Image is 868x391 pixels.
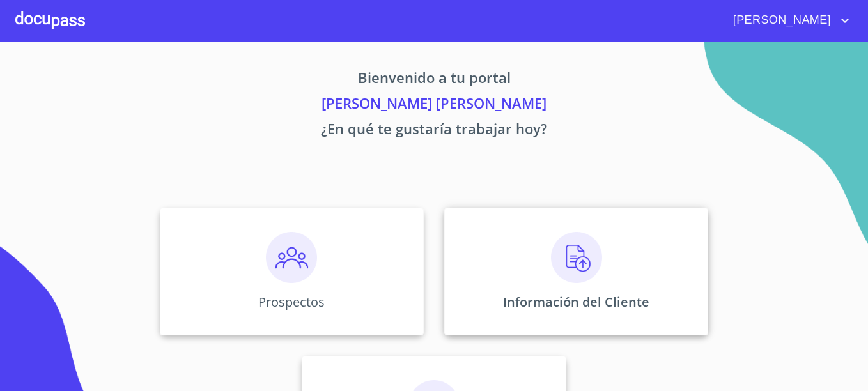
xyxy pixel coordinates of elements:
button: account of current user [724,10,853,31]
span: [PERSON_NAME] [724,10,837,31]
p: Información del Cliente [503,293,649,310]
p: ¿En qué te gustaría trabajar hoy? [40,118,828,144]
img: carga.png [551,232,602,283]
p: Prospectos [258,293,325,310]
p: Bienvenido a tu portal [40,67,828,93]
p: [PERSON_NAME] [PERSON_NAME] [40,93,828,118]
img: prospectos.png [266,232,317,283]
